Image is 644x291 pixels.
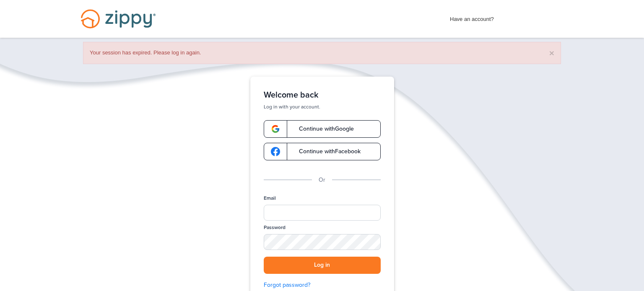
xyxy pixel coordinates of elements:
span: Continue with Facebook [291,149,361,155]
button: Log in [264,257,381,274]
span: Continue with Google [291,126,354,132]
div: Your session has expired. Please log in again. [83,42,561,64]
h1: Welcome back [264,90,381,100]
img: google-logo [271,147,280,156]
label: Email [264,195,276,202]
a: google-logoContinue withFacebook [264,143,381,160]
a: google-logoContinue withGoogle [264,120,381,138]
input: Password [264,234,381,250]
span: Have an account? [450,10,494,24]
input: Email [264,205,381,221]
label: Password [264,224,286,231]
img: google-logo [271,124,280,134]
p: Log in with your account. [264,103,381,110]
button: × [549,49,554,57]
p: Or [319,175,325,185]
a: Forgot password? [264,281,381,290]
